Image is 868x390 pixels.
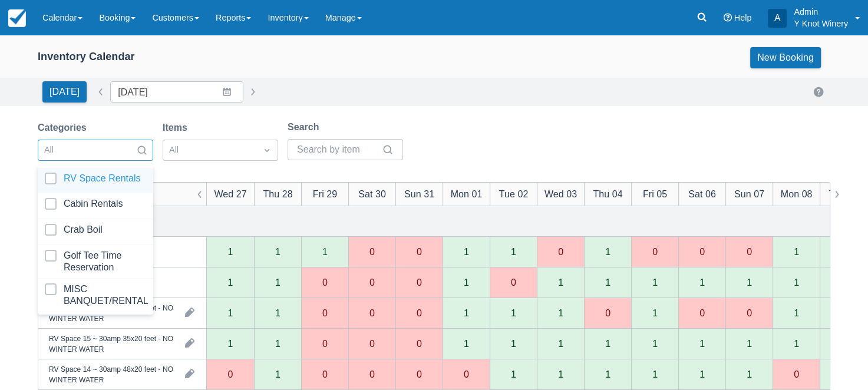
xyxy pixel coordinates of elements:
[734,13,752,22] span: Help
[443,359,490,390] div: 0
[678,298,725,329] div: 0
[490,267,537,298] div: 0
[49,363,176,385] div: RV Space 14 ~ 30amp 48x20 feet - NO WINTER WATER
[490,298,537,329] div: 1
[207,329,254,359] div: 1
[725,267,773,298] div: 1
[768,9,787,28] div: A
[404,187,434,201] div: Sun 31
[64,283,148,307] div: MISC BANQUET/RENTAL
[464,339,469,348] div: 1
[163,121,192,135] label: Items
[275,369,280,379] div: 1
[369,339,375,348] div: 0
[678,359,725,390] div: 1
[443,329,490,359] div: 1
[417,277,422,287] div: 0
[395,267,443,298] div: 0
[537,298,584,329] div: 1
[725,298,773,329] div: 0
[348,267,395,298] div: 0
[699,339,705,348] div: 1
[395,237,443,267] div: 0
[254,237,301,267] div: 1
[558,369,563,379] div: 1
[725,329,773,359] div: 1
[464,247,469,256] div: 1
[254,298,301,329] div: 1
[678,237,725,267] div: 0
[820,359,867,390] div: 1
[511,308,516,318] div: 1
[699,277,705,287] div: 1
[511,277,516,287] div: 0
[773,359,820,390] div: 0
[254,329,301,359] div: 1
[395,329,443,359] div: 0
[781,187,813,201] div: Mon 08
[490,329,537,359] div: 1
[275,308,280,318] div: 1
[734,187,764,201] div: Sun 07
[584,359,631,390] div: 1
[747,277,752,287] div: 1
[584,298,631,329] div: 0
[261,144,273,156] span: Dropdown icon
[584,267,631,298] div: 1
[794,339,799,348] div: 1
[263,187,292,201] div: Thu 28
[49,333,176,354] div: RV Space 15 ~ 30amp 35x20 feet - NO WINTER WATER
[537,267,584,298] div: 1
[464,308,469,318] div: 1
[348,329,395,359] div: 0
[605,277,610,287] div: 1
[288,120,324,134] label: Search
[724,14,732,22] i: Help
[652,369,658,379] div: 1
[369,247,375,256] div: 0
[584,237,631,267] div: 1
[820,298,867,329] div: 1
[395,359,443,390] div: 0
[254,267,301,298] div: 1
[348,298,395,329] div: 0
[207,359,254,390] div: 0
[725,237,773,267] div: 0
[511,247,516,256] div: 1
[820,329,867,359] div: 1
[652,277,658,287] div: 1
[584,329,631,359] div: 1
[652,247,658,256] div: 0
[773,329,820,359] div: 1
[537,237,584,267] div: 0
[773,267,820,298] div: 1
[605,308,610,318] div: 0
[464,277,469,287] div: 1
[417,247,422,256] div: 0
[558,308,563,318] div: 1
[443,237,490,267] div: 1
[395,298,443,329] div: 0
[136,144,148,156] span: Search
[301,298,348,329] div: 0
[688,187,716,201] div: Sat 06
[750,47,821,68] a: New Booking
[417,339,422,348] div: 0
[348,237,395,267] div: 0
[605,339,610,348] div: 1
[228,369,233,379] div: 0
[678,267,725,298] div: 1
[829,187,859,201] div: Tue 09
[207,298,254,329] div: 1
[678,329,725,359] div: 1
[348,359,395,390] div: 0
[747,247,752,256] div: 0
[49,302,176,323] div: RV Space 16 ~ 30amp 50x20 feet - NO WINTER WATER
[794,247,799,256] div: 1
[773,298,820,329] div: 1
[747,339,752,348] div: 1
[369,277,375,287] div: 0
[544,187,577,201] div: Wed 03
[593,187,622,201] div: Thu 04
[699,308,705,318] div: 0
